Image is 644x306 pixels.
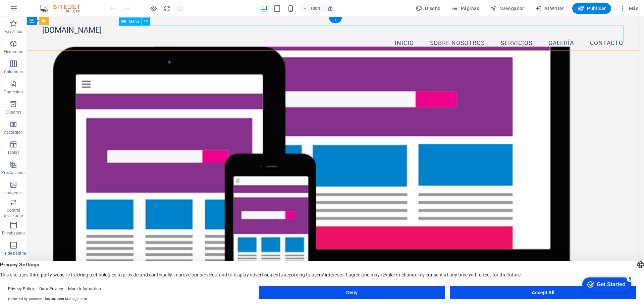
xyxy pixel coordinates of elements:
p: Prestaciones [1,170,25,175]
span: Páginas [451,5,479,12]
p: Pie de página [1,251,26,256]
p: Imágenes [4,190,22,195]
div: Get Started 5 items remaining, 0% complete [5,3,54,17]
span: Más [619,5,638,12]
button: Más [616,3,641,14]
span: Menú [129,19,139,24]
p: Columnas [4,69,23,75]
p: Elementos [4,49,23,54]
p: Accordion [4,130,23,135]
i: Volver a cargar página [163,5,171,12]
button: Diseño [413,3,443,14]
button: AI Writer [532,3,567,14]
button: Páginas [449,3,482,14]
p: Encabezado [2,230,25,236]
p: Favoritos [5,29,22,34]
div: 5 [50,1,56,8]
p: Tablas [7,150,20,155]
img: Editor Logo [39,4,89,12]
button: 3 [15,277,24,279]
span: Navegador [490,5,524,12]
span: AI Writer [535,5,564,12]
button: reload [163,4,171,12]
span: Publicar [578,5,606,12]
button: Haz clic para salir del modo de previsualización y seguir editando [149,4,157,12]
p: Cuadros [6,110,21,115]
span: Diseño [416,5,441,12]
div: Get Started [20,7,49,13]
button: Publicar [572,3,611,14]
button: 2 [15,269,24,271]
i: Al redimensionar, ajustar el nivel de zoom automáticamente para ajustarse al dispositivo elegido. [327,5,333,11]
button: Navegador [487,3,527,14]
div: + [329,17,342,23]
p: Contenido [4,89,23,95]
div: Diseño (Ctrl+Alt+Y) [413,3,443,14]
button: 100% [300,4,324,12]
h6: 100% [310,4,321,12]
button: 1 [15,261,24,263]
